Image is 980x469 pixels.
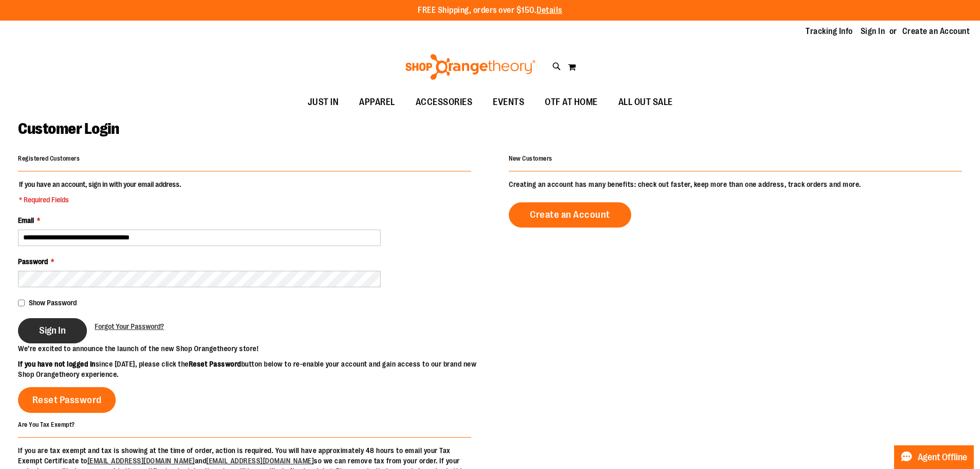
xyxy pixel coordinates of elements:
a: [EMAIL_ADDRESS][DOMAIN_NAME] [206,457,314,465]
p: We’re excited to announce the launch of the new Shop Orangetheory store! [18,343,490,354]
legend: If you have an account, sign in with your email address. [18,179,182,205]
a: [EMAIL_ADDRESS][DOMAIN_NAME] [87,457,195,465]
strong: Reset Password [189,360,241,368]
span: Password [18,257,48,266]
span: Reset Password [32,394,102,406]
span: Email [18,216,34,224]
a: Sign In [861,26,885,37]
span: Show Password [29,299,77,307]
p: FREE Shipping, orders over $150. [418,5,562,16]
button: Sign In [18,318,87,343]
span: ALL OUT SALE [618,91,673,114]
span: JUST IN [308,91,339,114]
span: Create an Account [530,209,610,220]
strong: Registered Customers [18,155,80,162]
span: Forgot Your Password? [95,322,164,331]
strong: Are You Tax Exempt? [18,421,75,428]
strong: If you have not logged in [18,360,96,368]
p: Creating an account has many benefits: check out faster, keep more than one address, track orders... [509,179,962,189]
span: ACCESSORIES [416,91,473,114]
span: OTF AT HOME [545,91,598,114]
a: Create an Account [902,26,970,37]
span: Customer Login [18,120,119,137]
span: Agent Offline [918,453,967,462]
span: APPAREL [359,91,395,114]
a: Forgot Your Password? [95,321,164,332]
button: Agent Offline [894,445,974,469]
a: Reset Password [18,387,116,413]
a: Tracking Info [806,26,853,37]
p: since [DATE], please click the button below to re-enable your account and gain access to our bran... [18,359,490,379]
span: Sign In [39,325,66,336]
img: Shop Orangetheory [404,54,537,80]
a: Details [537,6,562,15]
span: * Required Fields [19,195,181,205]
strong: New Customers [509,155,553,162]
span: EVENTS [493,91,524,114]
a: Create an Account [509,202,631,228]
